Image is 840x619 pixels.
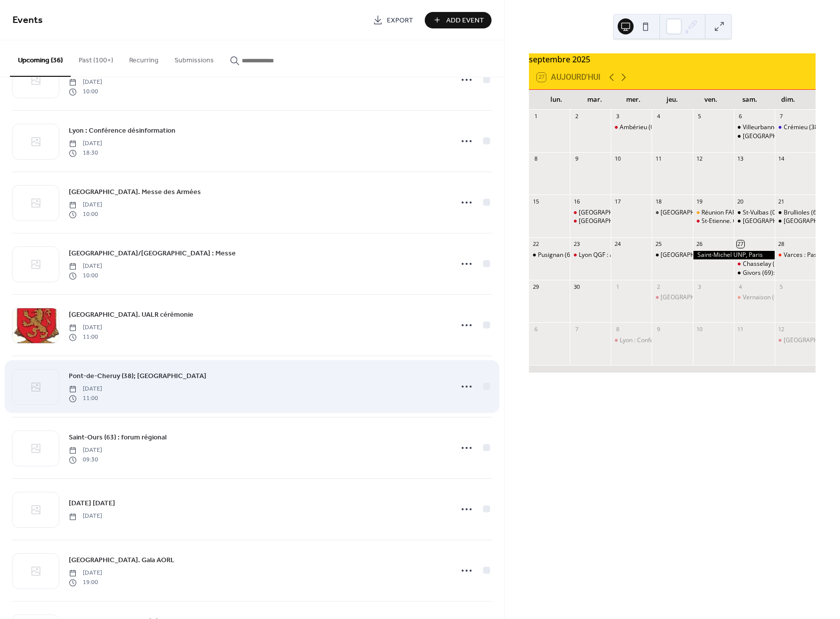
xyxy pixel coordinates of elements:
[734,123,775,132] div: Villeurbanne (69) Libération
[655,283,662,290] div: 2
[734,260,775,268] div: Chasselay (69) Tata sénégalais
[737,240,744,248] div: 27
[69,271,102,280] span: 10:00
[573,155,580,163] div: 9
[69,126,175,137] span: Lyon : Conférence désinformation
[576,90,615,110] div: mar.
[691,90,730,110] div: ven.
[611,336,652,345] div: Lyon : Conférence désinformation
[734,293,775,302] div: Vernaison (69) Saint-Michel
[579,251,631,259] div: Lyon QGF : aubade
[655,240,662,248] div: 25
[614,113,621,120] div: 3
[614,155,621,163] div: 10
[734,269,775,277] div: Givors (69):Harkis
[69,262,102,271] span: [DATE]
[693,208,734,217] div: Réunion FARAC
[69,499,115,509] span: [DATE] [DATE]
[655,113,662,120] div: 4
[655,155,662,163] div: 11
[69,556,174,566] span: [GEOGRAPHIC_DATA]. Gala AORL
[538,251,607,259] div: Pusignan (69) Résistance
[730,90,769,110] div: sam.
[661,293,750,302] div: [GEOGRAPHIC_DATA]. Dédicace
[69,125,175,137] a: Lyon : Conférence désinformation
[778,240,785,248] div: 28
[69,210,102,219] span: 10:00
[12,11,43,30] span: Events
[69,385,102,394] span: [DATE]
[529,251,570,259] div: Pusignan (69) Résistance
[573,240,580,248] div: 23
[573,198,580,205] div: 16
[365,12,421,28] a: Export
[69,187,201,198] a: [GEOGRAPHIC_DATA]. Messe des Armées
[69,310,193,321] span: [GEOGRAPHIC_DATA]. UALR cérémonie
[696,325,703,333] div: 10
[702,217,779,225] div: St-Etienne. Conf; terrorisme
[532,155,539,163] div: 8
[769,90,808,110] div: dim.
[775,123,816,132] div: Crémieu (38) :Bourse Armes
[69,249,236,259] span: [GEOGRAPHIC_DATA]/[GEOGRAPHIC_DATA] : Messe
[570,251,611,259] div: Lyon QGF : aubade
[570,217,611,225] div: Lyon. Montluc
[775,251,816,259] div: Varces : Passation de commandement 7ème BCA
[387,15,413,26] span: Export
[121,40,167,76] button: Recurring
[737,283,744,290] div: 4
[10,40,71,77] button: Upcoming (36)
[69,433,167,443] span: Saint-Ours (63) : forum régional
[737,198,744,205] div: 20
[532,113,539,120] div: 1
[573,113,580,120] div: 2
[743,132,834,141] div: [GEOGRAPHIC_DATA]. Libération
[702,208,744,217] div: Réunion FARAC
[614,90,653,110] div: mer.
[655,198,662,205] div: 18
[69,149,102,158] span: 18:30
[69,372,206,382] span: Pont-de-Cheruy (38); [GEOGRAPHIC_DATA]
[653,90,692,110] div: jeu.
[71,40,121,76] button: Past (100+)
[570,208,611,217] div: Lyon. Aviation
[69,140,102,149] span: [DATE]
[778,113,785,120] div: 7
[620,123,731,132] div: Ambérieu (01) Prise de commandement
[69,201,102,210] span: [DATE]
[696,113,703,120] div: 5
[69,87,102,96] span: 10:00
[661,208,750,217] div: [GEOGRAPHIC_DATA] : Bazeilles
[532,325,539,333] div: 6
[69,578,102,587] span: 19:00
[532,198,539,205] div: 15
[69,78,102,87] span: [DATE]
[69,446,102,455] span: [DATE]
[778,155,785,163] div: 14
[734,208,775,217] div: St-Vulbas (01) : Passeurs du clair de lune
[614,325,621,333] div: 8
[69,309,193,321] a: [GEOGRAPHIC_DATA]. UALR cérémonie
[614,240,621,248] div: 24
[696,155,703,163] div: 12
[775,208,816,217] div: Brullioles (69). Repas Légion
[167,40,222,76] button: Submissions
[446,15,484,26] span: Add Event
[778,198,785,205] div: 21
[532,240,539,248] div: 22
[737,155,744,163] div: 13
[693,251,775,259] div: Saint-Michel UNP, Paris
[778,283,785,290] div: 5
[652,251,692,259] div: Lyon : Harkis
[661,251,743,259] div: [GEOGRAPHIC_DATA] : Harkis
[743,269,822,277] div: Givors (69):[PERSON_NAME]
[69,432,167,443] a: Saint-Ours (63) : forum régional
[696,283,703,290] div: 3
[69,333,102,342] span: 11:00
[69,555,174,566] a: [GEOGRAPHIC_DATA]. Gala AORL
[778,325,785,333] div: 12
[614,283,621,290] div: 1
[529,53,816,65] div: septembre 2025
[69,394,102,403] span: 11:00
[693,217,734,225] div: St-Etienne. Conf; terrorisme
